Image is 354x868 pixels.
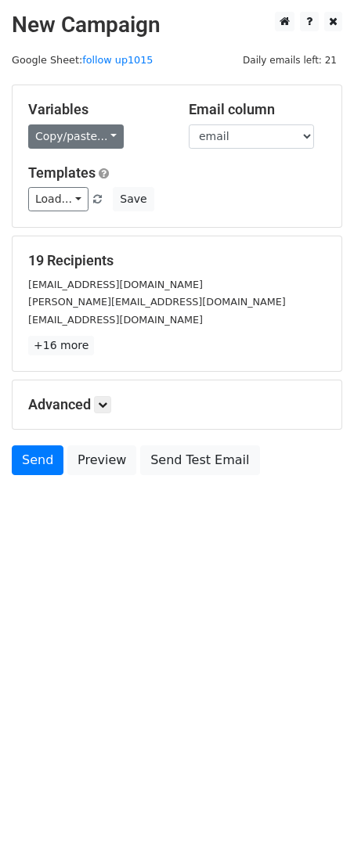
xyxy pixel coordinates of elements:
a: Preview [67,445,136,475]
a: follow up1015 [82,54,153,66]
small: [EMAIL_ADDRESS][DOMAIN_NAME] [28,314,203,326]
a: +16 more [28,336,94,355]
small: [EMAIL_ADDRESS][DOMAIN_NAME] [28,279,203,290]
h5: Email column [189,101,326,118]
iframe: Chat Widget [276,793,354,868]
a: Templates [28,164,96,181]
h5: 19 Recipients [28,252,326,269]
a: Send Test Email [140,445,259,475]
small: Google Sheet: [12,54,153,66]
a: Load... [28,187,88,211]
h5: Variables [28,101,165,118]
small: [PERSON_NAME][EMAIL_ADDRESS][DOMAIN_NAME] [28,296,286,308]
span: Daily emails left: 21 [237,52,342,69]
button: Save [113,187,154,211]
h5: Advanced [28,396,326,413]
a: Daily emails left: 21 [237,54,342,66]
a: Send [12,445,63,475]
h2: New Campaign [12,12,342,38]
a: Copy/paste... [28,124,124,149]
